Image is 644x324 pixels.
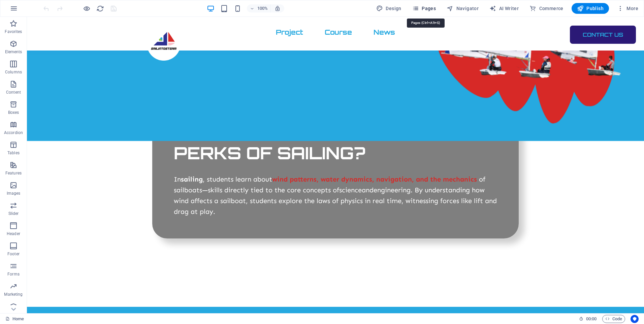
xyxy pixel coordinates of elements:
p: Accordion [4,130,23,135]
p: Tables [7,150,20,156]
p: Elements [5,49,22,55]
button: More [614,3,641,14]
button: Commerce [527,3,566,14]
span: Publish [577,5,604,12]
span: Code [605,315,622,323]
button: reload [96,4,104,12]
button: AI Writer [487,3,521,14]
span: AI Writer [489,5,519,12]
p: Slider [8,211,19,216]
span: Design [376,5,401,12]
span: Commerce [529,5,563,12]
button: Navigator [444,3,481,14]
h6: Session time [579,315,597,323]
h6: 100% [257,4,268,12]
button: Code [602,315,625,323]
i: Reload page [96,5,104,12]
p: Features [5,170,22,176]
span: 00 00 [586,315,597,323]
span: More [617,5,638,12]
button: Design [374,3,404,14]
p: Columns [5,69,22,75]
span: : [591,316,592,321]
span: Pages [412,5,436,12]
p: Marketing [4,292,23,297]
span: Navigator [447,5,479,12]
p: Boxes [8,110,19,115]
p: Images [7,191,21,196]
button: Click here to leave preview mode and continue editing [83,4,91,12]
i: On resize automatically adjust zoom level to fit chosen device. [275,5,281,11]
button: Publish [572,3,609,14]
button: 100% [247,4,271,12]
button: Pages [410,3,439,14]
button: Usercentrics [631,315,639,323]
p: Content [6,90,21,95]
p: Favorites [5,29,22,34]
p: Footer [7,251,20,257]
a: Click to cancel selection. Double-click to open Pages [5,315,24,323]
div: Design (Ctrl+Alt+Y) [374,3,404,14]
p: Header [7,231,20,236]
p: Forms [7,271,20,277]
